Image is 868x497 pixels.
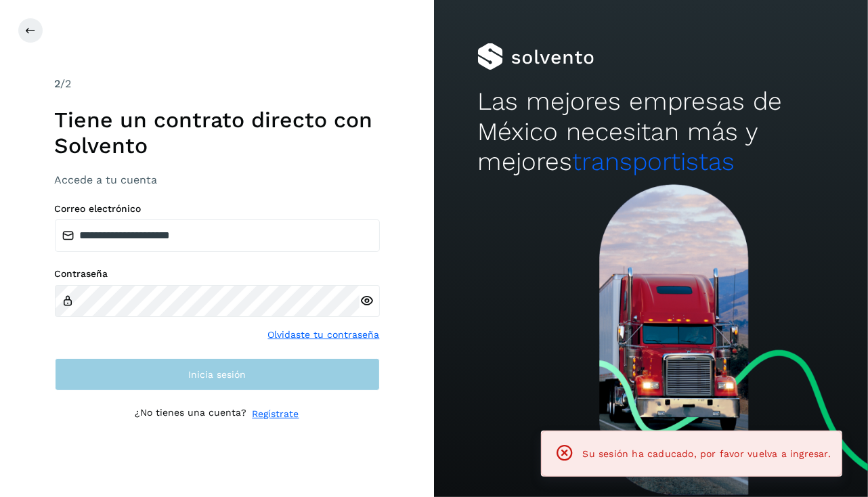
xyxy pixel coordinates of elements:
div: /2 [55,76,380,92]
span: Inicia sesión [188,370,246,379]
p: ¿No tienes una cuenta? [135,407,247,421]
span: transportistas [572,147,735,176]
h1: Tiene un contrato directo con Solvento [55,107,380,159]
label: Correo electrónico [55,203,380,215]
span: 2 [55,77,61,90]
a: Regístrate [253,407,299,421]
h2: Las mejores empresas de México necesitan más y mejores [477,87,825,177]
button: Inicia sesión [55,358,380,391]
a: Olvidaste tu contraseña [268,328,380,342]
h3: Accede a tu cuenta [55,173,380,186]
label: Contraseña [55,268,380,280]
span: Su sesión ha caducado, por favor vuelva a ingresar. [583,448,831,459]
